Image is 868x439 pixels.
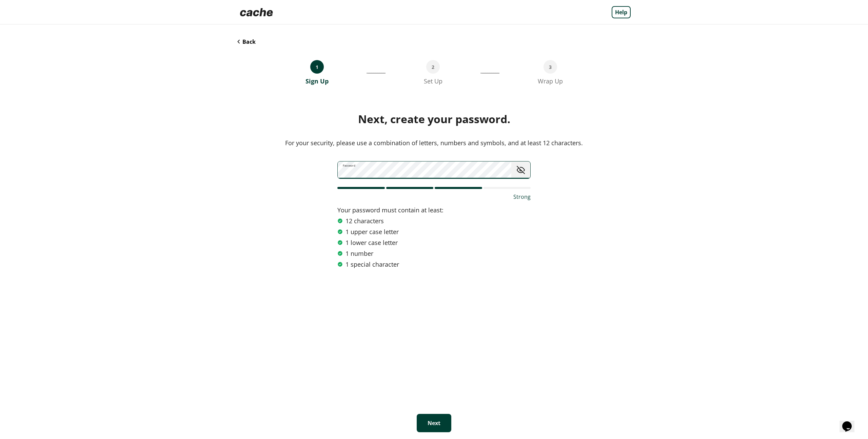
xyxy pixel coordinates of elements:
div: Sign Up [305,77,329,85]
div: __________________________________ [367,60,386,85]
div: For your security, please use a combination of letters, numbers and symbols, and at least 12 char... [237,138,631,148]
img: Back Icon [237,40,240,44]
div: 1 special character [346,260,399,268]
div: 1 [310,60,324,74]
iframe: chat widget [840,412,861,432]
img: success [337,262,343,267]
img: success [337,251,343,256]
div: 3 [544,60,557,74]
label: Password [343,164,355,168]
div: Your password must contain at least: [337,206,531,214]
div: Next, create your password. [237,112,631,126]
div: ___________________________________ [480,60,499,85]
img: Logo [237,5,276,19]
div: 1 lower case letter [346,238,398,247]
img: success [337,240,343,245]
p: Strong [337,193,531,201]
div: Set Up [424,77,442,85]
div: 1 number [346,249,373,257]
img: success [337,229,343,234]
div: 12 characters [346,217,384,225]
img: success [337,218,343,224]
div: 2 [426,60,440,74]
div: Wrap Up [538,77,563,85]
button: Next [417,414,451,432]
a: Help [612,6,631,18]
button: toggle password visibility [514,163,528,177]
div: 1 upper case letter [346,228,399,236]
button: Back [237,38,256,45]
